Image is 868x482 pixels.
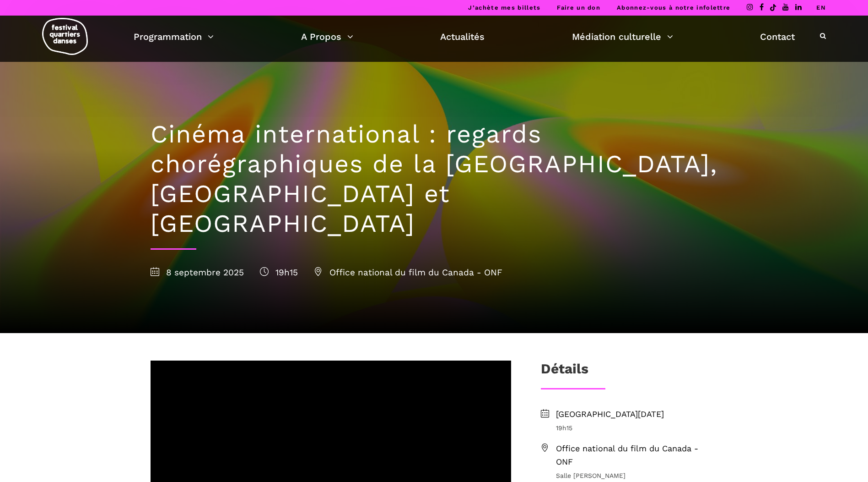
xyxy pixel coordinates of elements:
[556,442,718,469] span: Office national du film du Canada - ONF
[556,408,718,421] span: [GEOGRAPHIC_DATA][DATE]
[301,29,353,44] a: A Propos
[260,267,298,278] span: 19h15
[556,471,718,481] span: Salle [PERSON_NAME]
[440,29,485,44] a: Actualités
[468,4,540,11] a: J’achète mes billets
[151,267,244,278] span: 8 septembre 2025
[541,361,588,383] h3: Détails
[134,29,214,44] a: Programmation
[314,267,502,278] span: Office national du film du Canada - ONF
[557,4,600,11] a: Faire un don
[572,29,673,44] a: Médiation culturelle
[151,120,718,238] h1: Cinéma international : regards chorégraphiques de la [GEOGRAPHIC_DATA], [GEOGRAPHIC_DATA] et [GEO...
[760,29,795,44] a: Contact
[617,4,730,11] a: Abonnez-vous à notre infolettre
[556,423,718,433] span: 19h15
[816,4,826,11] a: EN
[42,18,88,55] img: logo-fqd-med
